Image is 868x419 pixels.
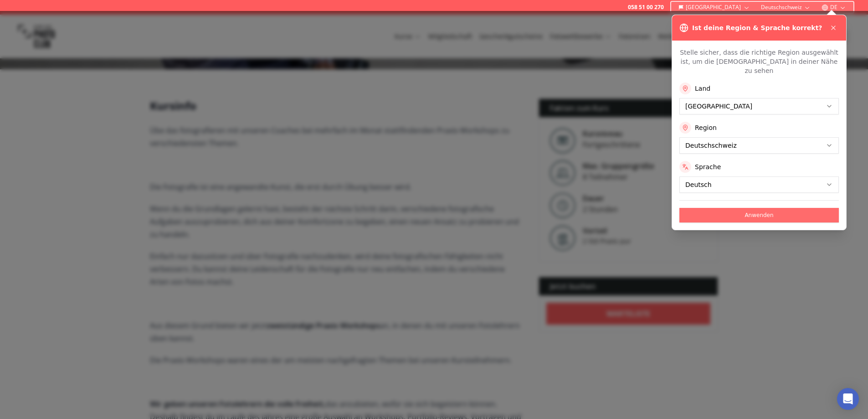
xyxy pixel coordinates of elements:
[675,2,754,13] button: [GEOGRAPHIC_DATA]
[757,2,814,13] button: Deutschschweiz
[837,388,859,410] div: Open Intercom Messenger
[679,208,839,222] button: Anwenden
[695,162,721,171] label: Sprache
[679,48,839,75] p: Stelle sicher, dass die richtige Region ausgewählt ist, um die [DEMOGRAPHIC_DATA] in deiner Nähe ...
[695,123,717,132] label: Region
[818,2,850,13] button: DE
[692,23,822,32] h3: Ist deine Region & Sprache korrekt?
[628,4,664,11] a: 058 51 00 270
[695,84,710,93] label: Land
